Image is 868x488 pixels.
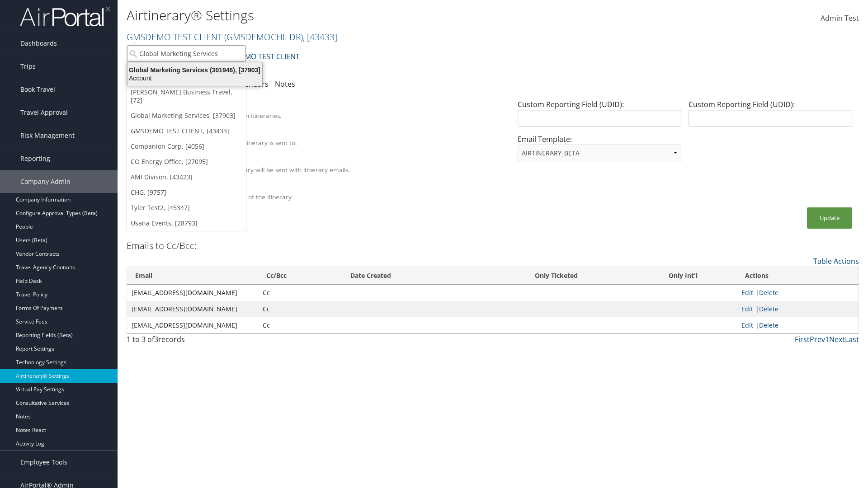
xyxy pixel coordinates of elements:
[20,147,50,170] span: Reporting
[825,334,829,344] a: 1
[741,305,753,313] a: Edit
[20,6,110,27] img: airportal-logo.png
[737,301,859,317] td: |
[810,334,825,344] a: Prev
[741,321,753,329] a: Edit
[737,317,859,333] td: |
[737,285,859,301] td: |
[258,317,342,333] td: Cc
[127,108,246,123] a: Global Marketing Services, [37903]
[127,123,246,139] a: GMSDEMO TEST CLIENT, [43433]
[759,288,778,297] a: Delete
[20,32,57,55] span: Dashboards
[629,267,737,285] th: Only Int'l: activate to sort column ascending
[795,334,810,344] a: First
[759,321,778,329] a: Delete
[258,285,342,301] td: Cc
[127,154,246,169] a: CO Energy Office, [27095]
[514,134,685,169] div: Email Template:
[821,13,859,23] span: Admin Test
[275,79,295,89] a: Notes
[20,451,67,474] span: Employee Tools
[20,124,75,147] span: Risk Management
[127,139,246,154] a: Companion Corp, [4056]
[127,317,258,333] td: [EMAIL_ADDRESS][DOMAIN_NAME]
[169,184,481,192] div: Show Survey
[845,334,859,344] a: Last
[169,157,481,165] div: Attach PDF
[127,31,337,43] a: GMSDEMO TEST CLIENT
[20,170,71,193] span: Company Admin
[122,74,268,82] div: Account
[813,256,859,266] a: Table Actions
[821,5,859,33] a: Admin Test
[342,267,483,285] th: Date Created: activate to sort column ascending
[20,55,36,78] span: Trips
[127,185,246,200] a: CHG, [9757]
[127,267,258,285] th: Email: activate to sort column ascending
[483,267,630,285] th: Only Ticketed: activate to sort column ascending
[127,334,304,349] div: 1 to 3 of records
[829,334,845,344] a: Next
[303,31,337,43] span: , [ 43433 ]
[20,78,55,101] span: Book Travel
[737,267,859,285] th: Actions
[169,103,481,111] div: Client Name
[759,305,778,313] a: Delete
[169,165,350,174] label: A PDF version of the itinerary will be sent with itinerary emails.
[127,6,615,25] h1: Airtinerary® Settings
[741,288,753,297] a: Edit
[258,267,342,285] th: Cc/Bcc: activate to sort column ascending
[127,285,258,301] td: [EMAIL_ADDRESS][DOMAIN_NAME]
[514,99,685,134] div: Custom Reporting Field (UDID):
[234,79,269,89] a: Calendars
[258,301,342,317] td: Cc
[127,45,246,62] input: Search Accounts
[169,130,481,138] div: Override Email
[127,169,246,185] a: AMI Divison, [43423]
[154,334,158,344] span: 3
[127,200,246,216] a: Tyler Test2, [45347]
[122,66,268,74] div: Global Marketing Services (301946), [37903]
[219,47,300,66] a: GMSDEMO TEST CLIENT
[127,84,246,108] a: [PERSON_NAME] Business Travel, [72]
[807,207,852,229] button: Update
[127,239,197,252] h3: Emails to Cc/Bcc:
[127,301,258,317] td: [EMAIL_ADDRESS][DOMAIN_NAME]
[685,99,856,134] div: Custom Reporting Field (UDID):
[224,31,303,43] span: ( GMSDEMOCHILDR )
[20,101,68,124] span: Travel Approval
[127,216,246,231] a: Usana Events, [28793]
